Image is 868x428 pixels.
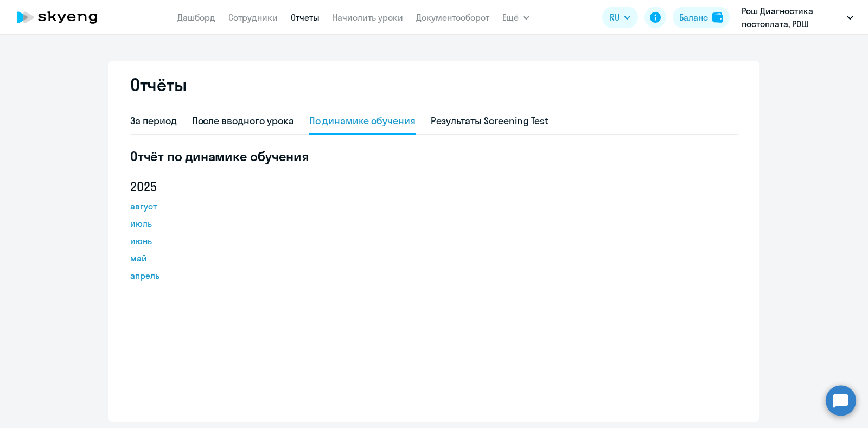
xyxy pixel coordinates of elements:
[228,12,278,23] a: Сотрудники
[192,114,294,128] div: После вводного урока
[416,12,489,23] a: Документооборот
[602,7,638,28] button: RU
[309,114,416,128] div: По динамике обучения
[610,11,620,24] span: RU
[130,269,228,282] a: апрель
[130,74,187,95] h2: Отчёты
[130,234,228,247] a: июнь
[736,4,859,30] button: Рош Диагностика постоплата, РОШ ДИАГНОСТИКА РУС, ООО
[130,178,228,195] h5: 2025
[130,200,228,213] a: август
[673,7,730,28] button: Балансbalance
[742,4,843,30] p: Рош Диагностика постоплата, РОШ ДИАГНОСТИКА РУС, ООО
[177,12,215,23] a: Дашборд
[679,11,708,24] div: Баланс
[130,114,177,128] div: За период
[502,7,529,28] button: Ещё
[130,217,228,230] a: июль
[431,114,549,128] div: Результаты Screening Test
[130,148,738,165] h5: Отчёт по динамике обучения
[333,12,403,23] a: Начислить уроки
[130,252,228,265] a: май
[712,12,723,23] img: balance
[502,11,519,24] span: Ещё
[291,12,320,23] a: Отчеты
